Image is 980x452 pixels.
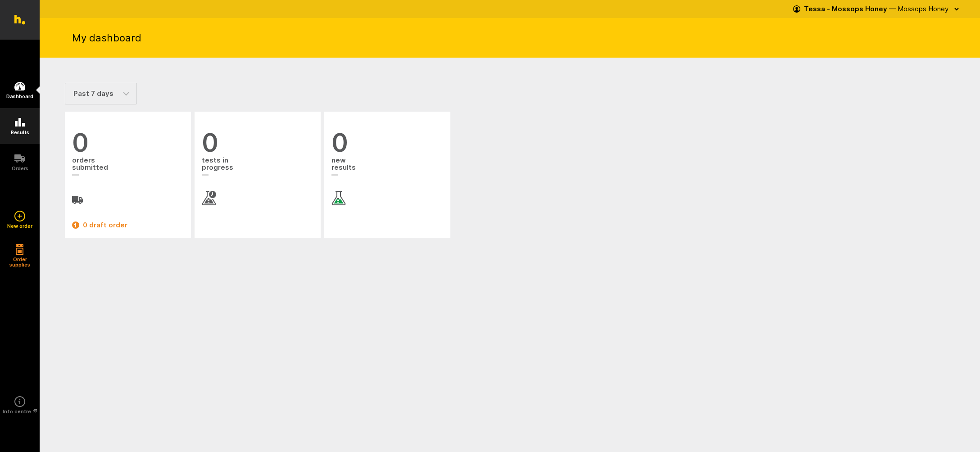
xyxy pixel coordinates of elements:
[72,130,184,205] a: 0 orderssubmitted
[12,166,28,171] h5: Orders
[6,257,33,267] h5: Order supplies
[331,156,443,180] span: new results
[331,130,443,156] span: 0
[202,130,313,205] a: 0 tests inprogress
[331,130,443,205] a: 0 newresults
[11,130,29,135] h5: Results
[72,130,184,156] span: 0
[889,5,948,13] span: — Mossops Honey
[72,220,184,231] a: 0 draft order
[72,156,184,180] span: orders submitted
[793,2,962,16] button: Tessa - Mossops Honey — Mossops Honey
[7,223,32,229] h5: New order
[6,94,33,99] h5: Dashboard
[72,31,141,45] h1: My dashboard
[804,5,887,13] strong: Tessa - Mossops Honey
[3,409,37,414] h5: Info centre
[202,156,313,180] span: tests in progress
[202,130,313,156] span: 0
